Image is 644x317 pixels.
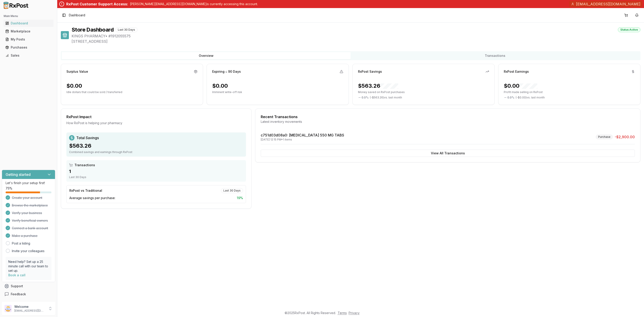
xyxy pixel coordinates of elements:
[261,119,635,124] div: Latest inventory movements
[2,52,55,59] button: Sales
[504,90,635,94] p: Profit made selling on RxPost
[4,35,53,43] a: My Posts
[504,69,529,74] div: RxPost Earnings
[12,211,42,215] span: Verify your business
[66,121,246,125] div: How RxPost is helping your pharmacy
[74,163,95,167] span: Transactions
[212,69,241,74] div: Expiring ≤ 90 Days
[358,90,489,94] p: Money saved on RxPost purchases
[212,90,343,94] p: Imminent write-off risk
[358,69,382,74] div: RxPost Savings
[8,260,49,273] p: Need help? Set up a 25 minute call with our team to set up.
[11,292,26,296] span: Feedback
[69,142,243,149] div: $563.26
[2,290,55,298] button: Feedback
[212,82,228,89] div: $0.00
[516,96,545,99] span: ( - $0.00 ) vs. last month
[358,82,398,89] div: $563.26
[12,249,44,253] a: Invite your colleagues
[6,186,12,191] span: 75 %
[261,114,635,119] div: Recent Transactions
[261,133,344,137] a: c751d03d08a0: [MEDICAL_DATA] 550 MG TABS
[69,188,102,193] div: RxPost vs Traditional
[4,27,53,35] a: Marketplace
[4,19,53,27] a: Dashboard
[370,96,402,99] span: ( - $563.26 ) vs. last month
[5,37,52,42] div: My Posts
[66,114,246,119] div: RxPost Impact
[349,311,360,315] a: Privacy
[14,304,45,309] p: Welcome
[12,226,48,230] span: Connect a bank account
[69,168,243,174] div: 1
[2,36,55,43] button: My Posts
[12,241,30,246] a: Post a listing
[72,26,114,33] h1: Store Dashboard
[115,27,138,32] div: Last 30 Days
[2,28,55,35] button: Marketplace
[12,203,48,208] span: Browse the marketplace
[4,14,53,18] h2: Main Menu
[576,1,640,7] span: [EMAIL_ADDRESS][DOMAIN_NAME]
[66,90,197,94] p: Idle dollars that could be sold / transferred
[69,175,243,179] div: Last 30 Days
[2,44,55,51] button: Purchases
[596,134,613,139] div: Purchase
[72,39,640,44] span: [STREET_ADDRESS]
[261,138,344,141] div: [DATE] 12:15 PM • 1 items
[2,2,30,9] img: RxPost Logo
[338,311,347,315] a: Terms
[14,309,45,313] p: [EMAIL_ADDRESS][DOMAIN_NAME]
[69,150,243,154] div: Combined savings and earnings through RxPost
[507,96,514,99] span: 0.0 %
[72,33,640,39] span: KINGS PHARMACY • # 1912055575
[5,21,52,26] div: Dashboard
[66,82,82,89] div: $0.00
[66,69,88,74] div: Surplus Value
[261,150,635,157] button: View All Transactions
[6,181,51,185] p: Let's finish your setup first!
[615,134,635,140] span: -$2,900.00
[2,20,55,27] button: Dashboard
[362,96,369,99] span: 0.0 %
[69,13,85,17] span: Dashboard
[12,234,38,238] span: Make a purchase
[76,135,99,140] span: Total Savings
[2,282,55,290] button: Support
[237,196,243,200] span: 19 %
[12,218,48,223] span: Verify beneficial owners
[5,53,52,58] div: Sales
[62,52,351,59] button: Overview
[6,172,31,177] h3: Getting started
[69,13,85,17] nav: breadcrumb
[618,27,640,32] div: Status: Active
[69,196,115,200] span: Average savings per purchase:
[4,305,12,312] img: User avatar
[504,82,537,89] div: $0.00
[130,2,258,6] p: [PERSON_NAME][EMAIL_ADDRESS][DOMAIN_NAME] is currently accessing this account.
[5,45,52,50] div: Purchases
[221,188,243,193] div: Last 30 Days
[5,29,52,34] div: Marketplace
[8,273,25,277] a: Book a call
[12,196,42,200] span: Create your account
[4,51,53,60] a: Sales
[351,52,640,59] button: Transactions
[66,1,128,7] div: RxPost Customer Support Access:
[4,43,53,51] a: Purchases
